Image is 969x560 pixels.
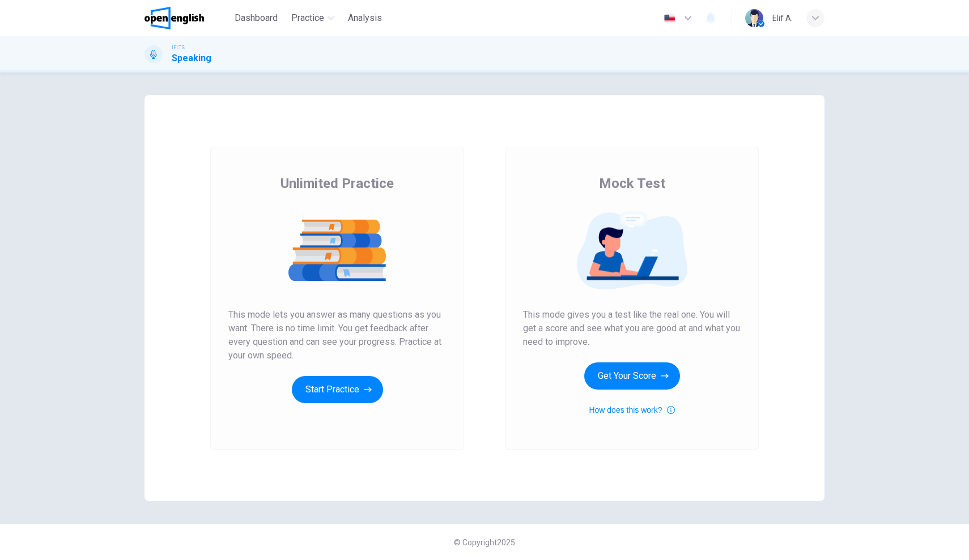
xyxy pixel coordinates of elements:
[292,376,383,403] button: Start Practice
[228,308,446,362] span: This mode lets you answer as many questions as you want. There is no time limit. You get feedback...
[280,174,394,193] span: Unlimited Practice
[144,7,204,29] img: OpenEnglish logo
[589,403,674,417] button: How does this work?
[523,308,741,349] span: This mode gives you a test like the real one. You will get a score and see what you are good at a...
[144,7,230,29] a: OpenEnglish logo
[584,362,680,390] button: Get Your Score
[662,14,677,23] img: en
[172,52,211,65] h1: Speaking
[454,538,515,547] span: © Copyright 2025
[599,174,665,193] span: Mock Test
[291,11,324,25] span: Practice
[287,8,339,28] button: Practice
[235,11,278,25] span: Dashboard
[772,11,793,25] div: Elif A.
[745,9,763,27] img: Profile picture
[343,8,386,28] button: Analysis
[348,11,382,25] span: Analysis
[230,8,282,28] button: Dashboard
[172,44,185,52] span: IELTS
